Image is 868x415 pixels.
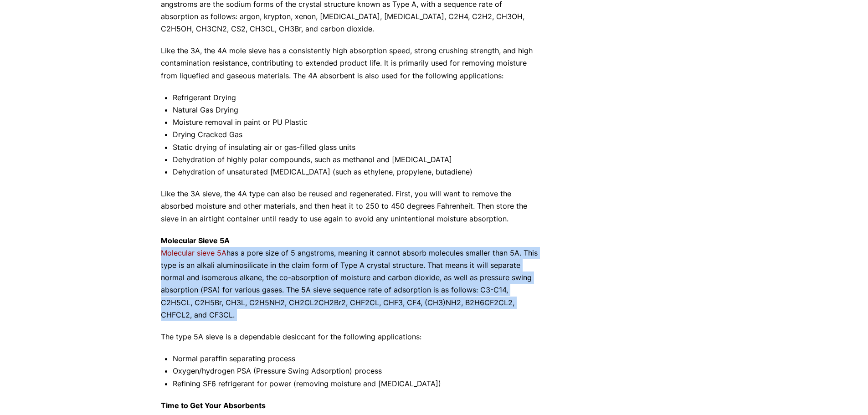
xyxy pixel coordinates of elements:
li: Dehydration of unsaturated [MEDICAL_DATA] (such as ethylene, propylene, butadiene) [173,166,541,178]
p: has a pore size of 5 angstroms, meaning it cannot absorb molecules smaller than 5A. This type is ... [161,235,541,321]
li: Drying Cracked Gas [173,128,541,141]
li: Normal paraffin separating process [173,353,541,365]
li: Static drying of insulating air or gas-filled glass units [173,141,541,154]
li: Refrigerant Drying [173,92,541,104]
strong: Time to Get Your Absorbents [161,401,266,410]
li: Oxygen/hydrogen PSA (Pressure Swing Adsorption) process [173,365,541,377]
a: Molecular sieve 5A [161,248,226,257]
li: Dehydration of highly polar compounds, such as methanol and [MEDICAL_DATA] [173,154,541,166]
li: Natural Gas Drying [173,104,541,116]
p: The type 5A sieve is a dependable desiccant for the following applications: [161,331,541,343]
strong: Molecular Sieve 5A [161,236,230,245]
li: Refining SF6 refrigerant for power (removing moisture and [MEDICAL_DATA]) [173,378,541,390]
p: Like the 3A sieve, the 4A type can also be reused and regenerated. First, you will want to remove... [161,188,541,225]
p: Like the 3A, the 4A mole sieve has a consistently high absorption speed, strong crushing strength... [161,45,541,82]
li: Moisture removal in paint or PU Plastic [173,116,541,128]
